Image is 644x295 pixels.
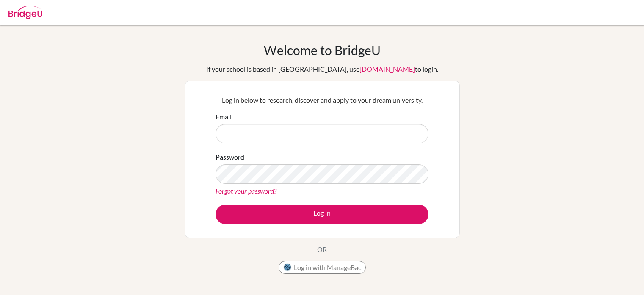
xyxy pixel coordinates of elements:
a: [DOMAIN_NAME] [359,65,415,73]
button: Log in with ManageBac [279,261,366,274]
h1: Welcome to BridgeU [264,42,381,58]
img: Bridge-U [8,6,42,19]
div: If your school is based in [GEOGRAPHIC_DATA], use to login. [206,64,438,74]
button: Log in [216,205,428,224]
a: Forgot your password? [216,187,276,195]
p: OR [317,244,327,255]
label: Password [216,152,244,162]
label: Email [216,112,232,122]
p: Log in below to research, discover and apply to your dream university. [216,95,428,105]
